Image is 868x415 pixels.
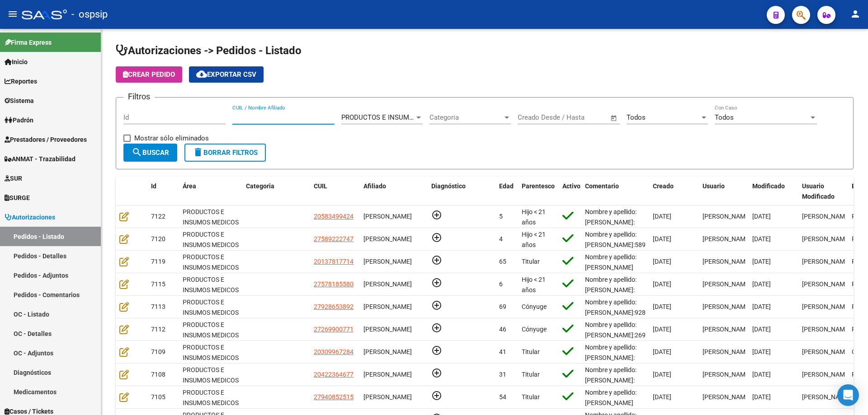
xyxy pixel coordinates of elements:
[752,213,771,220] span: [DATE]
[562,113,606,121] input: Fecha fin
[653,235,671,242] span: [DATE]
[429,113,503,121] span: Categoria
[151,280,165,288] span: 7115
[649,177,699,206] datatable-header-cell: Creado
[123,90,155,103] h3: Filtros
[431,345,442,356] mat-icon: add_circle_outline
[363,393,412,401] span: [PERSON_NAME]
[314,182,327,190] span: CUIL
[703,326,751,333] span: [PERSON_NAME]
[499,371,506,378] span: 31
[802,213,850,220] span: [PERSON_NAME]
[585,208,641,308] span: Nombre y apellido: [PERSON_NAME]: [PHONE_NUMBER] Teléfono de [PERSON_NAME]: 1140470546 Clinica sa...
[314,235,354,242] span: 27589222747
[802,235,850,242] span: [PERSON_NAME]
[363,371,412,378] span: [PERSON_NAME]
[363,235,412,242] span: [PERSON_NAME]
[310,177,360,206] datatable-header-cell: CUIL
[499,326,506,333] span: 46
[183,253,239,271] span: PRODUCTOS E INSUMOS MEDICOS
[5,193,30,203] span: SURGE
[499,213,503,220] span: 5
[499,393,506,401] span: 54
[151,303,165,310] span: 7113
[495,177,518,206] datatable-header-cell: Edad
[653,182,674,190] span: Creado
[363,213,412,220] span: [PERSON_NAME]
[559,177,581,206] datatable-header-cell: Activo
[752,182,785,190] span: Modificado
[703,348,751,355] span: [PERSON_NAME]
[183,182,196,190] span: Área
[151,348,165,355] span: 7109
[522,182,555,190] span: Parentesco
[609,113,619,123] button: Open calendar
[314,326,354,333] span: 27269900771
[703,393,751,401] span: [PERSON_NAME]
[703,280,751,288] span: [PERSON_NAME]
[151,326,165,333] span: 7112
[314,258,354,265] span: 20137817714
[585,321,664,359] span: Nombre y apellido: [PERSON_NAME]:26990077 Reposicion Nuestra [PERSON_NAME]
[653,213,671,220] span: [DATE]
[183,389,239,406] span: PRODUCTOS E INSUMOS MEDICOS
[518,177,559,206] datatable-header-cell: Parentesco
[132,147,142,158] mat-icon: search
[431,277,442,288] mat-icon: add_circle_outline
[5,96,34,106] span: Sistema
[5,173,22,183] span: SUR
[703,258,751,265] span: [PERSON_NAME]
[5,57,28,67] span: Inicio
[752,371,771,378] span: [DATE]
[123,144,177,162] button: Buscar
[431,368,442,378] mat-icon: add_circle_outline
[715,113,734,121] span: Todos
[183,276,239,294] span: PRODUCTOS E INSUMOS MEDICOS
[802,326,850,333] span: [PERSON_NAME]
[184,144,266,162] button: Borrar Filtros
[151,213,165,220] span: 7122
[189,66,264,83] button: Exportar CSV
[522,303,547,310] span: Cónyuge
[522,371,540,378] span: Titular
[183,366,239,384] span: PRODUCTOS E INSUMOS MEDICOS
[499,182,514,190] span: Edad
[802,393,850,401] span: [PERSON_NAME]
[802,258,850,265] span: [PERSON_NAME]
[585,182,619,190] span: Comentario
[802,371,850,378] span: [PERSON_NAME]
[183,231,239,248] span: PRODUCTOS E INSUMOS MEDICOS
[802,303,850,310] span: [PERSON_NAME]
[183,344,239,361] span: PRODUCTOS E INSUMOS MEDICOS
[653,326,671,333] span: [DATE]
[360,177,428,206] datatable-header-cell: Afiliado
[71,5,108,24] span: - ospsip
[134,133,209,144] span: Mostrar sólo eliminados
[703,235,751,242] span: [PERSON_NAME]
[703,213,751,220] span: [PERSON_NAME]
[499,348,506,355] span: 41
[363,258,412,265] span: [PERSON_NAME]
[314,303,354,310] span: 27928653892
[5,212,55,222] span: Autorizaciones
[183,298,239,316] span: PRODUCTOS E INSUMOS MEDICOS
[752,393,771,401] span: [DATE]
[147,177,179,206] datatable-header-cell: Id
[5,37,52,47] span: Firma Express
[363,280,412,288] span: [PERSON_NAME]
[522,276,546,294] span: Hijo < 21 años
[363,348,412,355] span: [PERSON_NAME]
[431,322,442,333] mat-icon: add_circle_outline
[585,276,641,396] span: Nombre y apellido: [PERSON_NAME]:[PHONE_NUMBER] Teléfono: [PHONE_NUMBER] Dirección: [PERSON_NAME]...
[627,113,646,121] span: Todos
[798,177,848,206] datatable-header-cell: Usuario Modificado
[499,303,506,310] span: 69
[193,149,258,157] span: Borrar Filtros
[314,348,354,355] span: 20309967284
[752,303,771,310] span: [DATE]
[703,182,725,190] span: Usuario
[522,393,540,401] span: Titular
[581,177,649,206] datatable-header-cell: Comentario
[242,177,310,206] datatable-header-cell: Categoria
[116,66,182,83] button: Crear Pedido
